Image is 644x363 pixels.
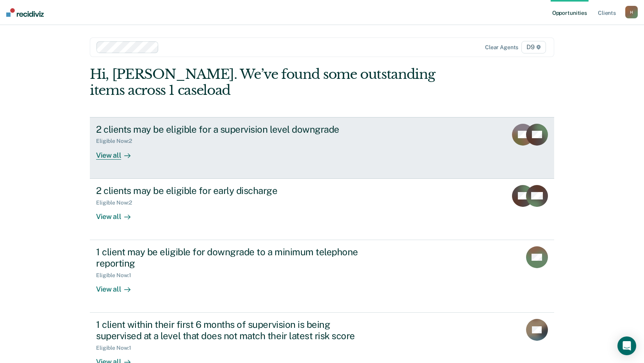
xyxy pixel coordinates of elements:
[96,144,140,160] div: View all
[90,66,461,98] div: Hi, [PERSON_NAME]. We’ve found some outstanding items across 1 caseload
[96,138,138,144] div: Eligible Now : 2
[96,319,370,342] div: 1 client within their first 6 months of supervision is being supervised at a level that does not ...
[96,185,370,196] div: 2 clients may be eligible for early discharge
[521,41,546,53] span: D9
[90,117,554,179] a: 2 clients may be eligible for a supervision level downgradeEligible Now:2View all
[96,124,370,135] div: 2 clients may be eligible for a supervision level downgrade
[96,272,137,279] div: Eligible Now : 1
[96,206,140,221] div: View all
[6,8,44,17] img: Recidiviz
[96,246,370,269] div: 1 client may be eligible for downgrade to a minimum telephone reporting
[90,240,554,313] a: 1 client may be eligible for downgrade to a minimum telephone reportingEligible Now:1View all
[96,278,140,294] div: View all
[96,199,138,206] div: Eligible Now : 2
[617,336,636,355] div: Open Intercom Messenger
[625,6,638,18] button: H
[90,179,554,240] a: 2 clients may be eligible for early dischargeEligible Now:2View all
[96,345,137,351] div: Eligible Now : 1
[485,44,518,51] div: Clear agents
